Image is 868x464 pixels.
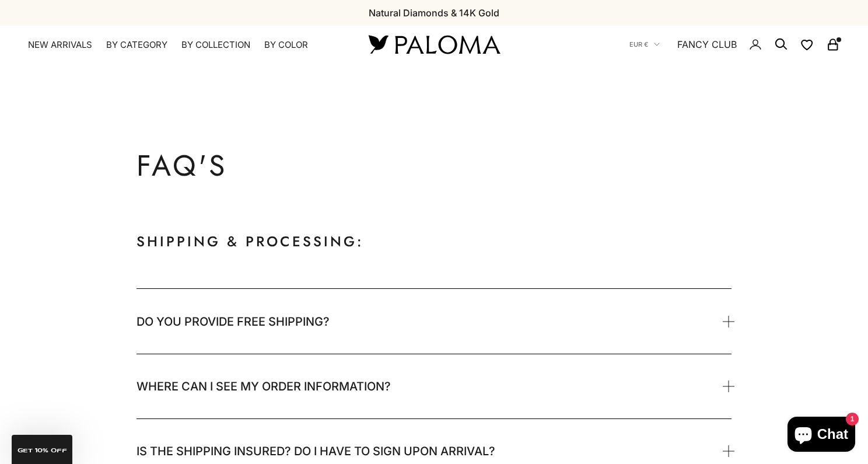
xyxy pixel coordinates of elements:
[28,39,341,51] nav: Primary navigation
[28,39,92,51] a: NEW ARRIVALS
[629,39,660,50] button: EUR €
[17,448,67,453] span: GET 10% Off
[629,39,648,50] span: EUR €
[629,26,840,63] nav: Secondary navigation
[677,37,737,52] a: FANCY CLUB
[136,119,533,212] p: FAQ's
[106,39,167,51] summary: By Category
[136,375,391,398] span: Where can I see my order information?
[181,39,250,51] summary: By Collection
[264,39,308,51] summary: By Color
[136,310,330,333] span: Do you provide free shipping?
[136,439,495,463] span: Is the shipping insured? Do I have to sign upon arrival?
[136,354,731,418] summary: Where can I see my order information?
[784,417,859,455] inbox-online-store-chat: Shopify online store chat
[136,289,731,353] summary: Do you provide free shipping?
[369,5,499,20] p: Natural Diamonds & 14K Gold
[12,435,72,464] div: GET 10% Off
[136,230,731,253] p: Shipping & Processing:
